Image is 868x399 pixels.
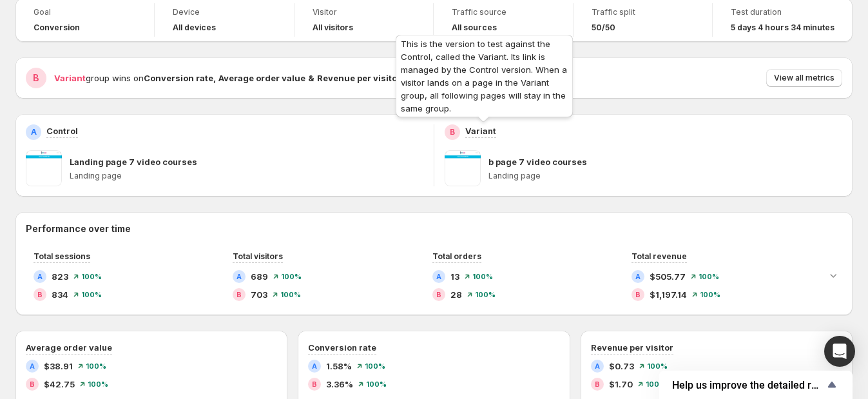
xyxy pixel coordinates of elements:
[432,251,481,261] span: Total orders
[312,362,317,370] h2: A
[313,6,415,34] a: VisitorAll visitors
[281,273,302,280] span: 100 %
[312,380,317,388] h2: B
[731,7,834,17] span: Test duration
[88,380,108,388] span: 100 %
[54,73,86,83] span: Variant
[650,270,686,283] span: $505.77
[173,7,275,17] span: Device
[144,73,213,83] strong: Conversion rate
[236,291,242,298] h2: B
[317,73,401,83] strong: Revenue per visitor
[731,23,834,33] span: 5 days 4 hours 34 minutes
[30,380,35,388] h2: B
[436,291,441,298] h2: B
[475,291,496,298] span: 100 %
[26,341,112,354] h3: Average order value
[647,362,668,370] span: 100 %
[592,23,615,33] span: 50/50
[26,150,62,186] img: Landing page 7 video courses
[450,270,459,283] span: 13
[54,73,403,83] span: group wins on .
[595,380,600,388] h2: B
[251,270,268,283] span: 689
[37,273,43,280] h2: A
[81,291,102,298] span: 100 %
[213,73,216,83] strong: ,
[218,73,305,83] strong: Average order value
[488,171,842,181] p: Landing page
[592,7,694,17] span: Traffic split
[173,6,275,34] a: DeviceAll devices
[365,362,385,370] span: 100 %
[824,266,842,284] button: Expand chart
[30,362,35,370] h2: A
[308,73,314,83] strong: &
[366,380,387,388] span: 100 %
[436,273,441,280] h2: A
[308,341,376,354] h3: Conversion rate
[465,124,496,137] p: Variant
[173,23,216,33] h4: All devices
[34,251,90,261] span: Total sessions
[326,378,353,391] span: 3.36%
[450,127,455,137] h2: B
[44,360,73,373] span: $38.91
[37,291,43,298] h2: B
[26,222,842,235] h2: Performance over time
[70,171,423,181] p: Landing page
[609,360,634,373] span: $0.73
[452,6,554,34] a: Traffic sourceAll sources
[44,378,75,391] span: $42.75
[34,6,136,34] a: GoalConversion
[34,23,80,33] span: Conversion
[280,291,301,298] span: 100 %
[672,379,824,391] span: Help us improve the detailed report for A/B campaigns
[452,23,497,33] h4: All sources
[236,273,242,280] h2: A
[81,273,102,280] span: 100 %
[672,377,840,393] button: Show survey - Help us improve the detailed report for A/B campaigns
[824,336,855,367] div: Open Intercom Messenger
[33,72,39,84] h2: B
[635,291,641,298] h2: B
[34,7,136,17] span: Goal
[31,127,37,137] h2: A
[488,155,587,168] p: b page 7 video courses
[313,23,353,33] h4: All visitors
[52,288,68,301] span: 834
[774,73,834,83] span: View all metrics
[650,288,687,301] span: $1,197.14
[86,362,106,370] span: 100 %
[326,360,352,373] span: 1.58%
[445,150,481,186] img: b page 7 video courses
[699,273,719,280] span: 100 %
[233,251,283,261] span: Total visitors
[635,273,641,280] h2: A
[46,124,78,137] p: Control
[766,69,842,87] button: View all metrics
[52,270,68,283] span: 823
[609,378,633,391] span: $1.70
[472,273,493,280] span: 100 %
[592,6,694,34] a: Traffic split50/50
[450,288,462,301] span: 28
[251,288,267,301] span: 703
[591,341,673,354] h3: Revenue per visitor
[452,7,554,17] span: Traffic source
[700,291,720,298] span: 100 %
[70,155,197,168] p: Landing page 7 video courses
[595,362,600,370] h2: A
[632,251,687,261] span: Total revenue
[646,380,666,388] span: 100 %
[731,6,834,34] a: Test duration5 days 4 hours 34 minutes
[313,7,415,17] span: Visitor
